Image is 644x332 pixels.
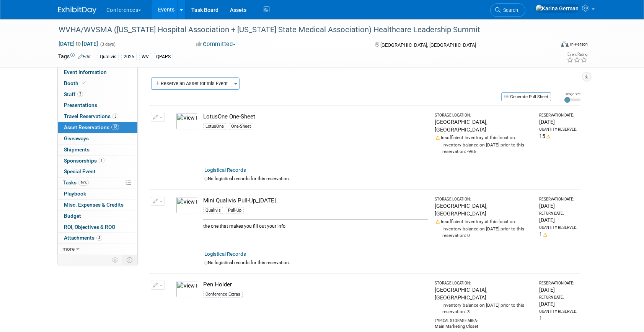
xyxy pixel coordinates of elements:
a: Logistical Records [204,167,246,173]
button: Committed [193,40,239,48]
div: LotusOne One-Sheet [203,113,428,121]
div: Quantity Reserved: [539,225,577,230]
div: Qualivis [98,53,119,61]
a: Sponsorships1 [58,156,137,166]
span: Shipments [64,146,90,153]
span: Asset Reservations [64,124,119,130]
div: [GEOGRAPHIC_DATA], [GEOGRAPHIC_DATA] [435,202,533,217]
div: WV [139,53,151,61]
a: Budget [58,211,137,222]
div: WVHA/WVSMA ([US_STATE] Hospital Association + [US_STATE] State Medical Association) Healthcare Le... [56,23,543,37]
div: 1 [539,230,577,238]
div: Return Date: [539,295,577,300]
div: Return Date: [539,211,577,216]
span: 46% [78,180,89,186]
div: Pen Holder [203,281,428,289]
span: Playbook [64,191,86,197]
div: Inventory balance on [DATE] prior to this reservation: 3 [435,301,533,315]
div: QPAPS [154,53,173,61]
div: [GEOGRAPHIC_DATA], [GEOGRAPHIC_DATA] [435,118,533,133]
div: [DATE] [539,300,577,308]
a: Shipments [58,145,137,155]
span: 3 [77,91,83,97]
img: Karina German [535,4,579,13]
a: Staff3 [58,89,137,100]
a: Playbook [58,189,137,199]
div: Event Format [509,40,588,51]
img: View Images [176,281,198,297]
div: No logistical records for this reservation. [204,176,577,182]
div: In-Person [570,41,588,47]
span: Attachments [64,235,102,241]
div: No logistical records for this reservation. [204,260,577,266]
td: Toggle Event Tabs [122,255,137,265]
span: Travel Reservations [64,113,118,119]
span: to [75,41,82,47]
span: Budget [64,213,81,219]
button: Reserve an Asset for this Event [151,77,232,90]
a: Edit [78,54,91,59]
div: [DATE] [539,216,577,224]
span: Event Information [64,69,107,75]
div: 15 [539,132,577,140]
span: 3 [112,113,118,119]
span: Giveaways [64,135,89,141]
a: Special Event [58,166,137,177]
a: Logistical Records [204,251,246,257]
span: 4 [96,235,102,241]
div: Qualivis [203,207,223,214]
div: Insufficient Inventory at this location. [435,133,533,141]
span: [GEOGRAPHIC_DATA], [GEOGRAPHIC_DATA] [380,42,476,48]
div: [DATE] [539,286,577,294]
div: Reservation Date: [539,197,577,202]
span: Presentations [64,102,97,108]
button: Generate Pull Sheet [501,92,551,101]
div: Event Rating [567,53,587,56]
span: Tasks [63,179,89,186]
div: Main Marketing Closet [435,324,533,330]
a: Asset Reservations18 [58,122,137,133]
div: Reservation Date: [539,113,577,118]
div: Inventory balance on [DATE] prior to this reservation: -965 [435,141,533,155]
span: ROI, Objectives & ROO [64,224,115,230]
a: Travel Reservations3 [58,111,137,122]
div: Storage Location: [435,281,533,286]
span: 18 [111,124,119,130]
div: Pull-Up [226,207,244,214]
a: Presentations [58,100,137,111]
div: Image Size [564,92,580,96]
div: Storage Location: [435,197,533,202]
div: Conference Extras [203,291,243,298]
div: Reservation Date: [539,281,577,286]
div: Insufficient Inventory at this location. [435,217,533,225]
a: more [58,244,137,255]
img: ExhibitDay [58,7,96,14]
img: View Images [176,197,198,214]
div: Storage Location: [435,113,533,118]
span: Booth [64,80,87,86]
span: Special Event [64,168,96,174]
a: ROI, Objectives & ROO [58,222,137,233]
span: Misc. Expenses & Credits [64,202,124,208]
a: Search [490,3,525,17]
span: 1 [99,158,104,163]
div: Quantity Reserved: [539,309,577,314]
a: Attachments4 [58,233,137,243]
span: Sponsorships [64,158,104,164]
span: [DATE] [DATE] [58,40,98,47]
a: Misc. Expenses & Credits [58,200,137,210]
div: [DATE] [539,118,577,126]
div: 1 [539,314,577,322]
div: the one that makes you fill out your info [203,219,428,230]
span: Staff [64,91,83,97]
div: Typical Storage Area: [435,315,533,324]
a: Tasks46% [58,178,137,188]
i: Booth reservation complete [82,81,86,85]
a: Giveaways [58,133,137,144]
div: One-Sheet [229,123,253,130]
div: Quantity Reserved: [539,127,577,132]
div: [GEOGRAPHIC_DATA], [GEOGRAPHIC_DATA] [435,286,533,301]
a: Booth [58,78,137,89]
img: Format-Inperson.png [561,41,569,47]
div: LotusOne [203,123,226,130]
